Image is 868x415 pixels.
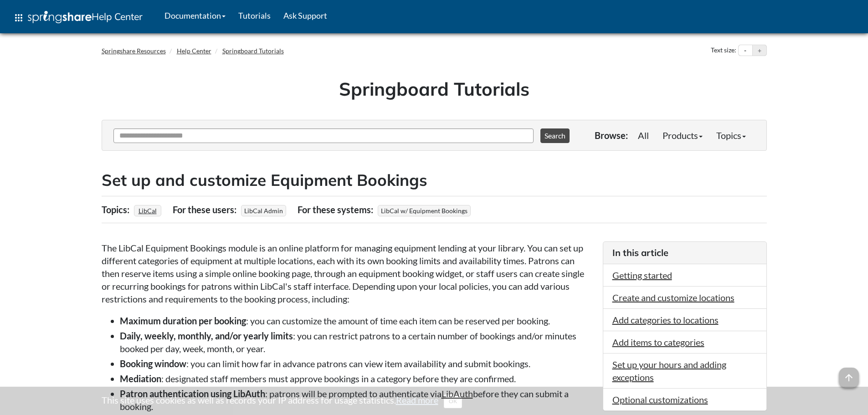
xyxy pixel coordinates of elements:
[120,387,594,413] li: : patrons will be prompted to authenticate via before they can submit a booking.
[120,314,594,327] li: : you can customize the amount of time each item can be reserved per booking.
[540,128,570,143] button: Search
[232,4,277,27] a: Tutorials
[102,47,166,55] a: Springshare Resources
[378,205,471,216] span: LibCal w/ Equipment Bookings
[612,292,734,303] a: Create and customize locations
[120,330,293,341] strong: Daily, weekly, monthly, and/or yearly limits
[92,10,143,22] span: Help Center
[656,126,709,144] a: Products
[120,373,161,384] strong: Mediation
[839,368,859,388] span: arrow_upward
[612,314,719,325] a: Add categories to locations
[612,246,757,259] h3: In this article
[173,201,239,218] div: For these users:
[612,270,672,281] a: Getting started
[137,204,158,217] a: LibCal
[612,337,704,348] a: Add items to categories
[595,129,628,142] p: Browse:
[753,45,766,56] button: Increase text size
[120,372,594,385] li: : designated staff members must approve bookings in a category before they are confirmed.
[298,201,375,218] div: For these systems:
[709,126,753,144] a: Topics
[92,394,776,408] div: This site uses cookies as well as records your IP address for usage statistics.
[120,388,265,399] strong: Patron authentication using LibAuth
[612,394,708,405] a: Optional customizations
[442,388,473,399] a: LibAuth
[709,45,738,56] div: Text size:
[612,359,726,383] a: Set up your hours and adding exceptions
[177,47,211,55] a: Help Center
[13,12,24,23] span: apps
[241,205,286,216] span: LibCal Admin
[7,4,149,31] a: apps Help Center
[277,4,334,27] a: Ask Support
[222,47,284,55] a: Springboard Tutorials
[102,169,767,191] h2: Set up and customize Equipment Bookings
[739,45,752,56] button: Decrease text size
[631,126,656,144] a: All
[120,358,186,369] strong: Booking window
[102,201,132,218] div: Topics:
[102,241,594,305] p: The LibCal Equipment Bookings module is an online platform for managing equipment lending at your...
[158,4,232,27] a: Documentation
[28,11,92,23] img: Springshare
[108,76,760,102] h1: Springboard Tutorials
[120,357,594,370] li: : you can limit how far in advance patrons can view item availability and submit bookings.
[120,315,246,326] strong: Maximum duration per booking
[120,329,594,355] li: : you can restrict patrons to a certain number of bookings and/or minutes booked per day, week, m...
[839,369,859,379] a: arrow_upward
